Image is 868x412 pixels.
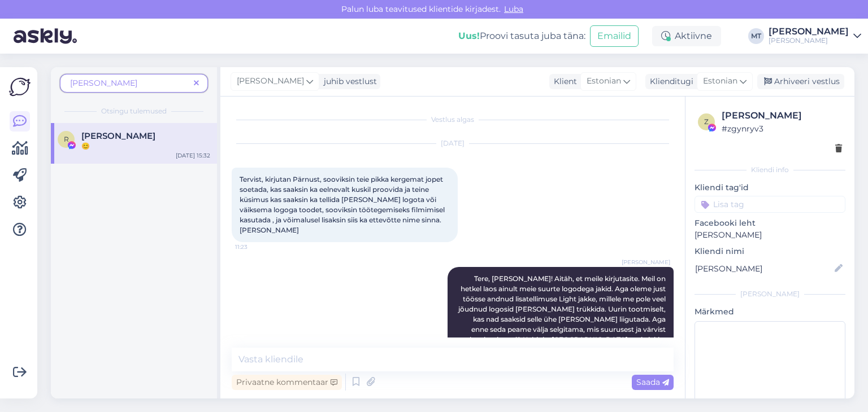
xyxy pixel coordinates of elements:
span: [PERSON_NAME] [622,258,670,266]
div: 😊 [81,141,210,151]
span: [PERSON_NAME] [70,78,137,88]
span: Estonian [703,75,737,87]
span: Tervist, kirjutan Pärnust, sooviksin teie pikka kergemat jopet soetada, kas saaksin ka eelnevalt ... [240,175,446,234]
span: Estonian [587,75,621,87]
span: 11:23 [235,243,277,251]
span: Ringo Voosalu [81,131,155,141]
div: [DATE] [232,138,674,148]
a: [PERSON_NAME][PERSON_NAME] [769,27,861,45]
p: Kliendi tag'id [695,182,845,194]
span: Saada [636,377,669,387]
span: Luba [501,4,527,14]
button: Emailid [590,25,639,47]
span: R [64,135,69,143]
p: Facebooki leht [695,217,845,229]
div: Arhiveeri vestlus [757,74,844,89]
div: Privaatne kommentaar [232,375,342,390]
b: Uus! [458,30,480,41]
div: juhib vestlust [319,76,377,87]
div: [PERSON_NAME] [695,289,845,299]
div: Vestlus algas [232,115,674,125]
input: Lisa nimi [695,262,832,275]
div: Kliendi info [695,165,845,175]
div: Klienditugi [645,76,693,87]
p: Kliendi nimi [695,246,845,257]
div: Klient [549,76,577,87]
img: Askly Logo [9,76,31,98]
p: [PERSON_NAME] [695,229,845,241]
div: MT [748,28,764,44]
div: [DATE] 15:32 [176,151,210,160]
div: [PERSON_NAME] [722,109,842,122]
div: Proovi tasuta juba täna: [458,29,585,43]
p: Märkmed [695,306,845,318]
span: z [704,117,709,126]
div: [PERSON_NAME] [769,27,849,36]
input: Lisa tag [695,196,845,213]
span: Otsingu tulemused [101,106,167,116]
div: Aktiivne [652,26,721,46]
div: [PERSON_NAME] [769,36,849,45]
div: # zgynryv3 [722,122,842,135]
span: [PERSON_NAME] [237,75,304,87]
